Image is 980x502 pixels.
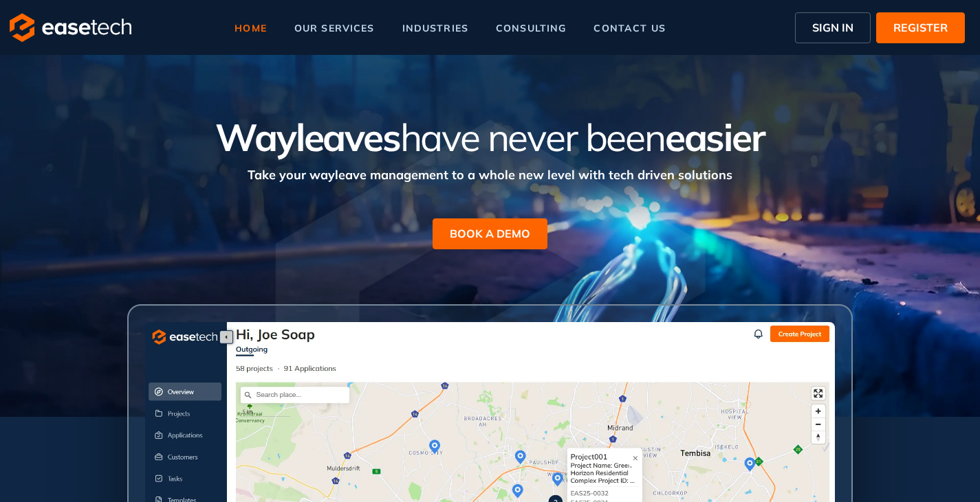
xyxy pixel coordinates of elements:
[876,12,965,43] button: REGISTER
[893,19,948,36] span: REGISTER
[402,23,468,33] span: industries
[594,23,665,33] span: contact us
[294,23,375,33] span: our services
[95,159,886,184] div: Take your wayleave management to a whole new level with tech driven solutions
[795,12,871,43] button: SIGN IN
[235,23,267,33] span: home
[496,23,566,33] span: consulting
[450,225,530,242] span: BOOK A DEMO
[665,113,765,161] span: easier
[812,19,853,36] span: SIGN IN
[400,113,665,161] span: have never been
[433,218,547,249] button: BOOK A DEMO
[215,113,400,161] span: Wayleaves
[10,13,131,42] img: logo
